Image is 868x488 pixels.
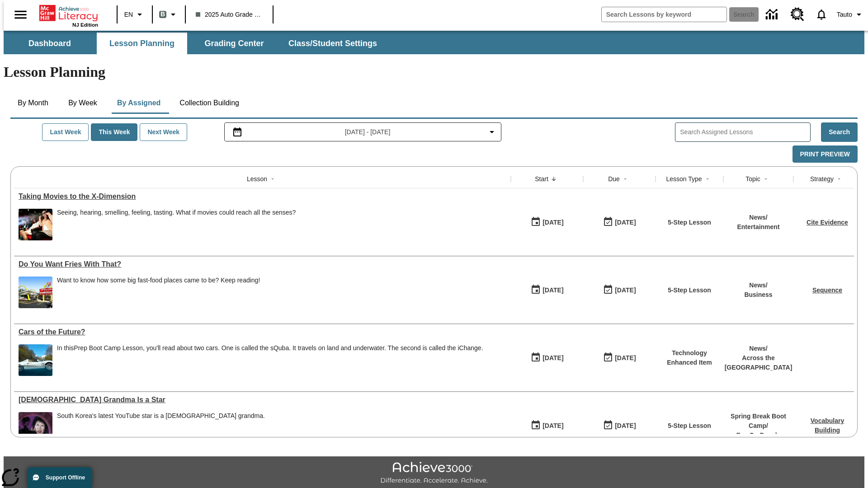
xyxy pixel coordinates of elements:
[837,10,852,19] span: Tauto
[785,2,810,27] a: Resource Center, Will open in new tab
[19,344,52,376] img: High-tech automobile treading water.
[120,6,149,23] button: Language: EN, Select a language
[666,174,702,183] div: Lesson Type
[57,412,265,444] div: South Korea's latest YouTube star is a 70-year-old grandma.
[7,1,34,28] button: Open side menu
[680,126,810,139] input: Search Assigned Lessons
[189,33,279,54] button: Grading Center
[4,64,864,80] h1: Lesson Planning
[548,174,559,184] button: Sort
[542,285,563,296] div: [DATE]
[72,22,98,28] span: NJ Edition
[528,214,566,231] button: 08/18/25: First time the lesson was available
[19,328,506,336] a: Cars of the Future? , Lessons
[615,420,636,432] div: [DATE]
[345,127,391,137] span: [DATE] - [DATE]
[156,6,182,23] button: Boost Class color is gray green. Change class color
[600,282,639,299] button: 07/20/26: Last day the lesson can be accessed
[811,417,844,434] a: Vocabulary Building
[528,282,566,299] button: 07/14/25: First time the lesson was available
[728,431,789,440] p: Eye On People
[19,260,506,268] div: Do You Want Fries With That?
[42,123,89,141] button: Last Week
[110,92,168,114] button: By Assigned
[4,33,385,54] div: SubNavbar
[660,348,719,367] p: Technology Enhanced Item
[140,123,187,141] button: Next Week
[528,417,566,434] button: 03/14/25: First time the lesson was available
[812,286,842,294] a: Sequence
[744,281,772,290] p: News /
[74,344,483,352] testabrev: Prep Boot Camp Lesson, you'll read about two cars. One is called the sQuba. It travels on land an...
[668,286,711,295] p: 5-Step Lesson
[57,344,483,352] div: In this
[602,7,726,22] input: search field
[737,213,779,222] p: News /
[793,145,858,163] button: Print Preview
[668,421,711,431] p: 5-Step Lesson
[528,349,566,366] button: 07/01/25: First time the lesson was available
[810,3,833,26] a: Notifications
[620,174,631,184] button: Sort
[57,344,483,376] div: In this Prep Boot Camp Lesson, you'll read about two cars. One is called the sQuba. It travels on...
[542,352,563,364] div: [DATE]
[57,209,296,240] span: Seeing, hearing, smelling, feeling, tasting. What if movies could reach all the senses?
[760,2,785,27] a: Data Center
[600,349,639,366] button: 08/01/26: Last day the lesson can be accessed
[728,412,789,431] p: Spring Break Boot Camp /
[615,285,636,296] div: [DATE]
[97,33,187,54] button: Lesson Planning
[60,92,105,114] button: By Week
[744,290,772,300] p: Business
[46,474,85,481] span: Support Offline
[19,328,506,336] div: Cars of the Future?
[27,467,92,488] button: Support Offline
[608,174,620,183] div: Due
[91,123,137,141] button: This Week
[702,174,713,184] button: Sort
[57,412,265,420] div: South Korea's latest YouTube star is a [DEMOGRAPHIC_DATA] grandma.
[172,92,246,114] button: Collection Building
[600,214,639,231] button: 08/24/25: Last day the lesson can be accessed
[19,192,506,201] a: Taking Movies to the X-Dimension, Lessons
[196,10,263,19] span: 2025 Auto Grade 1 B
[19,260,506,268] a: Do You Want Fries With That?, Lessons
[834,174,844,184] button: Sort
[4,31,864,54] div: SubNavbar
[542,420,563,432] div: [DATE]
[668,218,711,227] p: 5-Step Lesson
[807,219,848,226] a: Cite Evidence
[810,174,834,183] div: Strategy
[19,277,52,308] img: One of the first McDonald's stores, with the iconic red sign and golden arches.
[160,9,165,20] span: B
[737,222,779,232] p: Entertainment
[833,6,868,23] button: Profile/Settings
[380,462,488,485] img: Achieve3000 Differentiate Accelerate Achieve
[19,396,506,404] a: South Korean Grandma Is a Star, Lessons
[486,127,497,137] svg: Collapse Date Range Filter
[542,217,563,228] div: [DATE]
[615,352,636,364] div: [DATE]
[57,209,296,216] div: Seeing, hearing, smelling, feeling, tasting. What if movies could reach all the senses?
[39,4,98,22] a: Home
[19,192,506,201] div: Taking Movies to the X-Dimension
[57,277,260,308] div: Want to know how some big fast-food places came to be? Keep reading!
[57,277,260,284] div: Want to know how some big fast-food places came to be? Keep reading!
[600,417,639,434] button: 03/14/26: Last day the lesson can be accessed
[39,3,98,28] div: Home
[124,10,133,19] span: EN
[760,174,771,184] button: Sort
[228,127,498,137] button: Select the date range menu item
[821,122,858,142] button: Search
[19,412,52,444] img: 70 year-old Korean woman applying makeup for a YouTube video
[615,217,636,228] div: [DATE]
[10,92,56,114] button: By Month
[5,33,95,54] button: Dashboard
[267,174,278,184] button: Sort
[281,33,384,54] button: Class/Student Settings
[19,396,506,404] div: South Korean Grandma Is a Star
[745,174,760,183] div: Topic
